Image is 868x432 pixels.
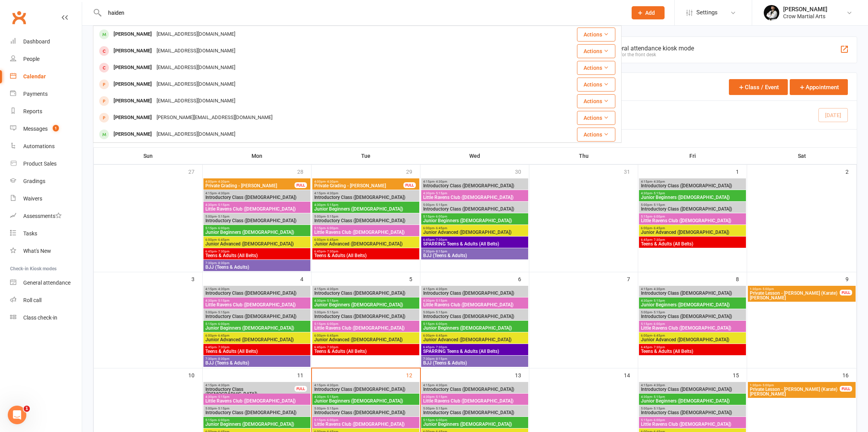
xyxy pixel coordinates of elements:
span: 5:00pm [314,407,418,410]
div: 16 [842,368,856,381]
button: Actions [577,28,615,41]
span: 5:15pm [205,226,309,230]
span: Junior Advanced ([DEMOGRAPHIC_DATA]) [641,337,744,342]
span: Teens & Adults (All Belts) [641,242,744,246]
div: 4 [300,272,311,285]
div: [EMAIL_ADDRESS][DOMAIN_NAME] [154,45,238,57]
span: 6:00pm [314,334,418,337]
span: 6:00pm [205,238,309,242]
span: - 5:15pm [434,311,447,314]
span: - 5:15pm [217,299,229,302]
div: Product Sales [23,161,57,167]
div: FULL [840,386,852,392]
span: - 6:00pm [434,215,447,218]
span: 4:15pm [314,384,418,387]
span: Introductory Class ([DEMOGRAPHIC_DATA]) [423,387,527,392]
div: FULL [294,386,307,392]
span: - 8:15pm [434,357,447,361]
a: General attendance kiosk mode [10,274,82,292]
span: Introductory Class ([DEMOGRAPHIC_DATA]) [314,218,418,223]
div: Messages [23,126,48,132]
span: 5:00pm [641,311,744,314]
span: - 7:30pm [325,250,338,253]
span: 6:00pm [641,226,744,230]
span: 7:30pm [205,261,309,265]
span: - 4:30pm [217,180,229,183]
span: Private Lesson - [PERSON_NAME] (Karate) [PERSON_NAME] [749,387,840,396]
span: - 5:15pm [325,203,338,207]
div: FULL [294,182,307,188]
span: Teens & Adults (All Belts) [641,349,744,354]
th: Sat [747,148,857,164]
span: BJJ (Teens & Adults) [205,265,309,270]
div: Dashboard [23,38,50,45]
span: Junior Beginners ([DEMOGRAPHIC_DATA]) [423,218,527,223]
span: - 5:15pm [434,299,447,302]
span: Introductory Class ([DEMOGRAPHIC_DATA]) [641,207,744,211]
a: Reports [10,103,82,120]
a: Class kiosk mode [10,309,82,327]
span: Introductory Class ([DEMOGRAPHIC_DATA]) [641,387,744,392]
input: Search... [102,7,622,18]
span: Introductory Class ([DEMOGRAPHIC_DATA]) [423,183,527,188]
span: - 5:15pm [325,407,338,410]
span: 5:15pm [423,215,527,218]
span: 4:15pm [314,192,418,195]
span: Teens & Adults (All Belts) [205,349,309,354]
span: 4:15pm [423,287,527,291]
span: - 6:00pm [325,226,338,230]
span: 5:00pm [641,203,744,207]
th: Tue [312,148,420,164]
div: Crow Martial Arts [783,13,827,20]
button: Appointment [790,79,848,95]
div: 27 [188,165,202,178]
span: Junior Beginners ([DEMOGRAPHIC_DATA]) [314,399,418,403]
iframe: Intercom live chat [8,406,26,424]
span: Junior Advanced ([DEMOGRAPHIC_DATA]) [314,337,418,342]
span: 1:30pm [749,287,840,291]
div: [PERSON_NAME][EMAIL_ADDRESS][DOMAIN_NAME] [154,112,275,123]
a: Calendar [10,68,82,85]
span: 5:00pm [314,215,418,218]
span: - 7:30pm [652,238,665,242]
span: Private Lesson - [PERSON_NAME] (Karate) [PERSON_NAME] [749,291,840,300]
span: 4:15pm [423,180,527,183]
span: 5:15pm [205,322,309,326]
span: 5:00pm [423,203,527,207]
span: - 5:15pm [434,203,447,207]
a: Waivers [10,190,82,207]
div: 11 [297,368,311,381]
span: Introductory Class ([DEMOGRAPHIC_DATA]) [423,314,527,319]
a: People [10,50,82,68]
span: - 5:15pm [434,407,447,410]
span: - 5:15pm [217,395,229,399]
span: Introductory Class ([DEMOGRAPHIC_DATA]) [314,387,418,392]
span: 6:45pm [314,346,418,349]
span: - 7:30pm [434,238,447,242]
span: - 6:45pm [217,334,229,337]
span: Junior Beginners ([DEMOGRAPHIC_DATA]) [423,326,527,330]
th: Wed [420,148,529,164]
span: - 5:15pm [652,192,665,195]
div: 30 [515,165,529,178]
span: Junior Beginners ([DEMOGRAPHIC_DATA]) [641,302,744,307]
span: 1:30pm [749,384,840,387]
span: 4:15pm [205,287,309,291]
div: [PERSON_NAME] [111,29,154,40]
span: - 6:45pm [434,226,447,230]
div: FULL [840,290,852,295]
a: Product Sales [10,155,82,173]
div: [PERSON_NAME] [783,6,827,13]
span: Introductory Class ([DEMOGRAPHIC_DATA]) [205,291,309,295]
span: - 5:15pm [217,407,229,410]
span: 4:30pm [423,299,527,302]
a: Payments [10,85,82,103]
span: - 5:15pm [217,311,229,314]
span: - 4:30pm [217,192,229,195]
span: - 4:30pm [217,384,229,387]
span: - 6:45pm [325,334,338,337]
span: Junior Beginners ([DEMOGRAPHIC_DATA]) [314,207,418,211]
span: - 6:00pm [434,322,447,326]
span: 7:30pm [205,357,309,361]
span: Introductory Class ([DEMOGRAPHIC_DATA]) [314,291,418,295]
